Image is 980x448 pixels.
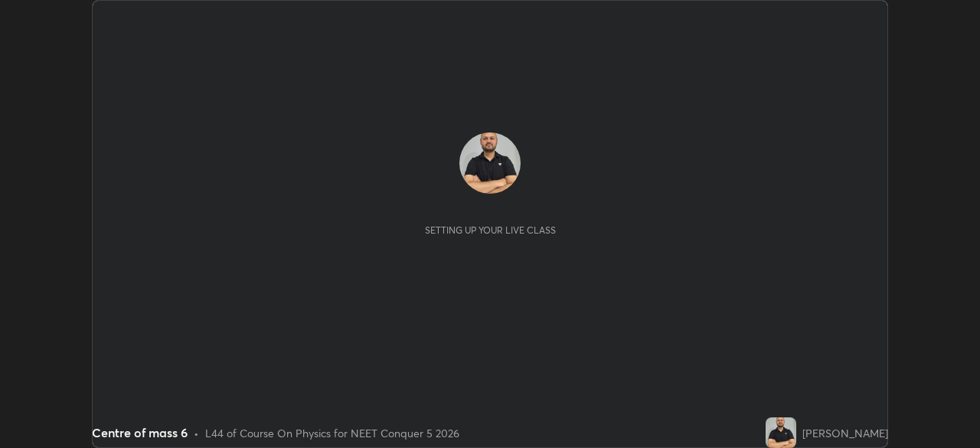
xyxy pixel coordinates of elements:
[425,224,556,236] div: Setting up your live class
[766,417,796,448] img: 88abb398c7ca4b1491dfe396cc999ae1.jpg
[205,425,459,441] div: L44 of Course On Physics for NEET Conquer 5 2026
[459,132,521,194] img: 88abb398c7ca4b1491dfe396cc999ae1.jpg
[802,425,888,441] div: [PERSON_NAME]
[194,425,199,441] div: •
[92,423,188,442] div: Centre of mass 6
